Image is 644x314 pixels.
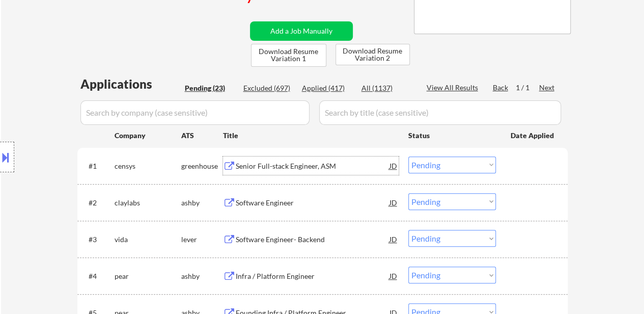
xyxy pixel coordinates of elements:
input: Search by company (case sensitive) [80,100,310,125]
div: All (1137) [361,83,412,93]
div: pear [115,271,181,281]
div: Software Engineer- Backend [236,234,389,245]
div: Infra / Platform Engineer [236,271,389,281]
div: JD [388,267,399,285]
button: Download Resume Variation 1 [251,44,326,67]
div: ashby [181,271,223,281]
div: Pending (23) [185,83,236,93]
div: #4 [89,271,106,281]
div: View All Results [427,83,481,93]
button: Download Resume Variation 2 [335,44,410,65]
div: ashby [181,198,223,208]
div: 1 / 1 [516,83,539,93]
div: Next [539,83,555,93]
div: Software Engineer [236,198,389,208]
div: JD [388,230,399,248]
div: Status [408,126,496,144]
div: Back [493,83,509,93]
div: lever [181,234,223,245]
div: greenhouse [181,161,223,171]
div: ATS [181,130,223,141]
div: JD [388,193,399,212]
div: Title [223,130,399,141]
div: Applied (417) [302,83,353,93]
input: Search by title (case sensitive) [319,100,561,125]
div: Senior Full-stack Engineer, ASM [236,161,389,171]
div: Date Applied [511,130,555,141]
div: Excluded (697) [243,83,294,93]
div: JD [388,156,399,175]
button: Add a Job Manually [250,21,353,41]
